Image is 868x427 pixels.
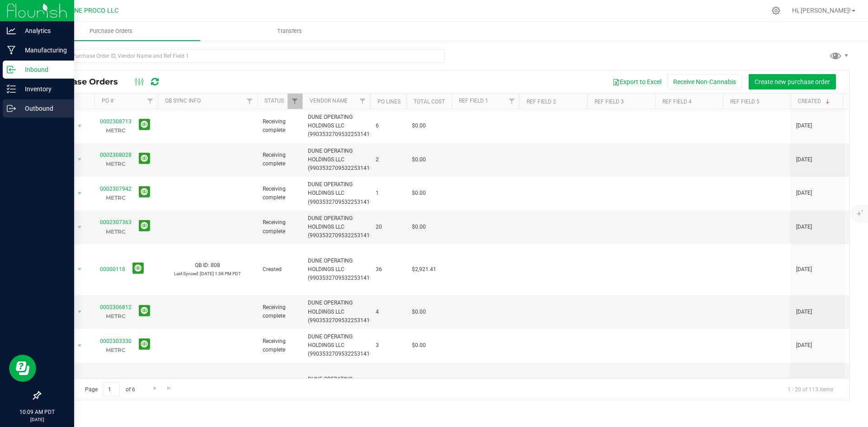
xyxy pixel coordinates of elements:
[7,65,16,74] inline-svg: Inbound
[376,265,401,274] span: 36
[74,187,85,200] span: select
[148,382,161,394] a: Go to the next page
[376,223,401,231] span: 20
[100,219,132,225] a: 0002307363
[195,262,209,268] span: QB ID:
[796,122,812,130] span: [DATE]
[667,74,742,89] button: Receive Non-Cannabis
[796,308,812,316] span: [DATE]
[7,26,16,35] inline-svg: Analytics
[100,126,132,135] p: METRC
[527,99,556,105] a: Ref Field 2
[74,305,85,318] span: select
[308,375,375,401] span: DUNE OPERATING HOLDINGS LLC (99035327095322531410)
[16,84,70,94] p: Inventory
[263,151,297,168] span: Receiving complete
[376,308,401,316] span: 4
[16,103,70,114] p: Outbound
[412,155,426,164] span: $0.00
[749,74,836,89] button: Create new purchase order
[412,308,426,316] span: $0.00
[376,189,401,197] span: 1
[74,153,85,166] span: select
[4,408,70,416] p: 10:09 AM PDT
[730,99,759,105] a: Ref Field 5
[308,214,375,240] span: DUNE OPERATING HOLDINGS LLC (99035327095322531410)
[40,49,445,63] input: Search Purchase Order ID, Vendor Name and Ref Field 1
[100,186,132,192] a: 0002307942
[200,271,241,276] span: [DATE] 1:38 PM PDT
[263,337,297,354] span: Receiving complete
[104,382,120,396] input: 1
[16,45,70,56] p: Manufacturing
[174,271,199,276] span: Last Synced:
[459,98,488,104] a: Ref Field 1
[100,160,132,168] p: METRC
[16,64,70,75] p: Inbound
[288,94,302,109] a: Filter
[100,152,132,158] a: 0002308028
[308,333,375,359] span: DUNE OPERATING HOLDINGS LLC (99035327095322531410)
[74,263,85,276] span: select
[77,382,142,396] span: Page of 6
[662,99,692,105] a: Ref Field 4
[165,98,201,104] a: QB Sync Info
[755,78,830,85] span: Create new purchase order
[310,98,348,104] a: Vendor Name
[308,180,375,206] span: DUNE OPERATING HOLDINGS LLC (99035327095322531410)
[265,27,314,35] span: Transfers
[308,299,375,325] span: DUNE OPERATING HOLDINGS LLC (99035327095322531410)
[377,99,401,105] a: PO Lines
[47,77,127,87] span: Purchase Orders
[100,118,132,125] a: 0002308713
[376,341,401,350] span: 3
[263,265,297,274] span: Created
[412,189,426,197] span: $0.00
[308,113,375,139] span: DUNE OPERATING HOLDINGS LLC (99035327095322531410)
[66,7,118,14] span: DUNE PROCO LLC
[412,122,426,130] span: $0.00
[308,147,375,173] span: DUNE OPERATING HOLDINGS LLC (99035327095322531410)
[77,27,145,35] span: Purchase Orders
[780,382,840,396] span: 1 - 20 of 113 items
[74,120,85,132] span: select
[263,185,297,202] span: Receiving complete
[308,257,375,283] span: DUNE OPERATING HOLDINGS LLC (99035327095322531410)
[796,265,812,274] span: [DATE]
[355,94,370,109] a: Filter
[163,382,176,394] a: Go to the last page
[100,338,132,344] a: 0002303330
[796,155,812,164] span: [DATE]
[412,223,426,231] span: $0.00
[211,262,220,268] span: 808
[594,99,624,105] a: Ref Field 3
[7,104,16,113] inline-svg: Outbound
[102,98,113,104] a: PO #
[412,341,426,350] span: $0.00
[74,339,85,352] span: select
[100,346,132,354] p: METRC
[7,84,16,94] inline-svg: Inventory
[263,303,297,320] span: Receiving complete
[100,312,132,320] p: METRC
[796,341,812,350] span: [DATE]
[7,46,16,55] inline-svg: Manufacturing
[100,304,132,310] a: 0002306812
[22,22,200,41] a: Purchase Orders
[376,122,401,130] span: 6
[100,266,125,272] a: 00000118
[242,94,257,109] a: Filter
[143,94,158,109] a: Filter
[9,355,36,382] iframe: Resource center
[505,94,519,109] a: Filter
[798,98,831,104] a: Created
[74,221,85,234] span: select
[263,218,297,235] span: Receiving complete
[796,223,812,231] span: [DATE]
[16,25,70,36] p: Analytics
[412,265,436,274] span: $2,921.41
[607,74,667,89] button: Export to Excel
[264,98,284,104] a: Status
[200,22,379,41] a: Transfers
[100,227,132,236] p: METRC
